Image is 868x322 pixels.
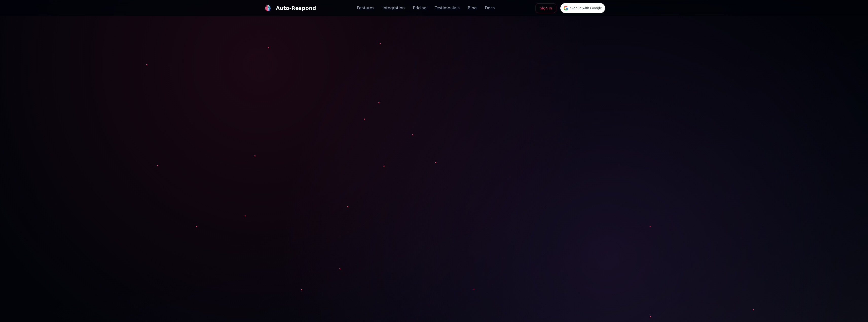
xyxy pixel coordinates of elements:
[435,5,460,11] a: Testimonials
[570,6,602,11] span: Sign in with Google
[560,3,605,13] div: Sign in with Google
[276,5,316,12] div: Auto-Respond
[468,5,477,11] a: Blog
[485,5,495,11] a: Docs
[535,3,556,13] a: Sign In
[357,5,374,11] a: Features
[413,5,427,11] a: Pricing
[382,5,405,11] a: Integration
[265,5,271,11] img: logo.svg
[263,3,316,13] a: Auto-Respond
